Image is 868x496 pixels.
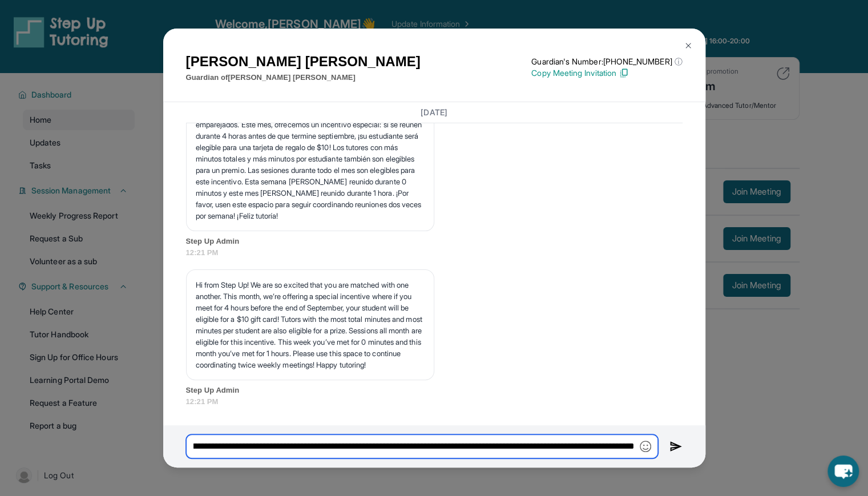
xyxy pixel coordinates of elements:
[619,68,629,78] img: Copy Icon
[196,107,425,221] p: ¡Hola desde Step Up! Estamos muy emocionados de que estén emparejados. Este mes, ofrecemos un inc...
[669,439,683,453] img: Send icon
[827,455,859,487] button: chat-button
[186,247,683,259] span: 12:21 PM
[674,56,682,67] span: ⓘ
[684,41,693,50] img: Close Icon
[186,236,683,247] span: Step Up Admin
[186,72,421,83] p: Guardian of [PERSON_NAME] [PERSON_NAME]
[531,56,682,67] p: Guardian's Number: [PHONE_NUMBER]
[196,279,425,370] p: Hi from Step Up! We are so excited that you are matched with one another. This month, we’re offer...
[186,385,683,396] span: Step Up Admin
[186,107,683,118] h3: [DATE]
[186,51,421,72] h1: [PERSON_NAME] [PERSON_NAME]
[186,396,683,408] span: 12:21 PM
[531,67,682,79] p: Copy Meeting Invitation
[640,441,651,452] img: Emoji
